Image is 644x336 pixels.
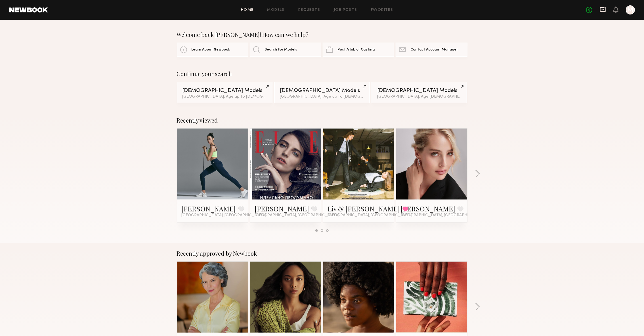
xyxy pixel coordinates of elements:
[177,31,467,38] div: Welcome back [PERSON_NAME]! How can we help?
[280,88,364,93] div: [DEMOGRAPHIC_DATA] Models
[280,95,364,99] div: [GEOGRAPHIC_DATA], Age up to [DEMOGRAPHIC_DATA].
[328,213,412,218] span: [GEOGRAPHIC_DATA], [GEOGRAPHIC_DATA]
[396,43,467,57] a: Contact Account Manager
[328,204,400,213] a: Liv & [PERSON_NAME]
[182,204,236,213] a: [PERSON_NAME]
[177,250,467,257] div: Recently approved by Newbook
[372,82,467,103] a: [DEMOGRAPHIC_DATA] Models[GEOGRAPHIC_DATA], Age [DEMOGRAPHIC_DATA] y.o.
[177,117,467,124] div: Recently viewed
[298,8,320,12] a: Requests
[241,8,254,12] a: Home
[177,70,467,77] div: Continue your search
[182,88,267,93] div: [DEMOGRAPHIC_DATA] Models
[401,204,455,213] a: [PERSON_NAME]
[323,43,394,57] a: Post A Job or Casting
[337,48,375,52] span: Post A Job or Casting
[177,82,272,103] a: [DEMOGRAPHIC_DATA] Models[GEOGRAPHIC_DATA], Age up to [DEMOGRAPHIC_DATA].
[377,95,462,99] div: [GEOGRAPHIC_DATA], Age [DEMOGRAPHIC_DATA] y.o.
[192,48,230,52] span: Learn About Newbook
[177,43,248,57] a: Learn About Newbook
[265,48,297,52] span: Search For Models
[401,213,485,218] span: [GEOGRAPHIC_DATA], [GEOGRAPHIC_DATA]
[182,95,267,99] div: [GEOGRAPHIC_DATA], Age up to [DEMOGRAPHIC_DATA].
[410,48,458,52] span: Contact Account Manager
[267,8,285,12] a: Models
[255,213,339,218] span: [GEOGRAPHIC_DATA], [GEOGRAPHIC_DATA]
[334,8,357,12] a: Job Posts
[371,8,393,12] a: Favorites
[255,204,309,213] a: [PERSON_NAME]
[377,88,462,93] div: [DEMOGRAPHIC_DATA] Models
[182,213,266,218] span: [GEOGRAPHIC_DATA], [GEOGRAPHIC_DATA]
[274,82,370,103] a: [DEMOGRAPHIC_DATA] Models[GEOGRAPHIC_DATA], Age up to [DEMOGRAPHIC_DATA].
[250,43,321,57] a: Search For Models
[626,5,635,14] a: M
